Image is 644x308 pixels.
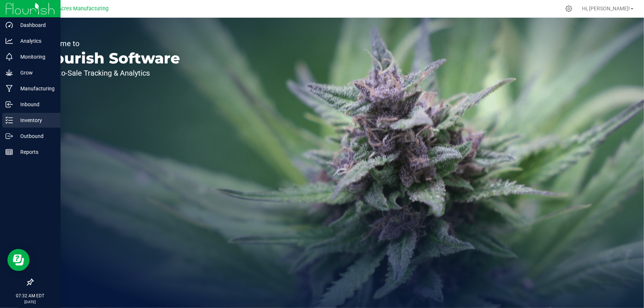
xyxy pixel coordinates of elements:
p: Outbound [13,132,57,141]
inline-svg: Inbound [6,101,13,108]
p: Seed-to-Sale Tracking & Analytics [40,69,180,77]
p: Inbound [13,100,57,109]
inline-svg: Reports [6,148,13,156]
p: Welcome to [40,40,180,47]
span: Green Acres Manufacturing [42,6,109,12]
inline-svg: Outbound [6,132,13,140]
inline-svg: Monitoring [6,53,13,60]
inline-svg: Analytics [6,37,13,45]
p: Manufacturing [13,84,57,93]
inline-svg: Dashboard [6,21,13,29]
p: Grow [13,68,57,77]
div: Manage settings [564,5,574,12]
p: Flourish Software [40,51,180,66]
p: 07:32 AM EDT [3,293,57,299]
p: [DATE] [3,299,57,305]
p: Analytics [13,37,57,45]
p: Dashboard [13,21,57,30]
p: Inventory [13,116,57,125]
inline-svg: Grow [6,69,13,76]
p: Monitoring [13,52,57,61]
iframe: Resource center [7,249,30,271]
span: Hi, [PERSON_NAME]! [582,6,630,11]
p: Reports [13,148,57,156]
inline-svg: Inventory [6,117,13,124]
inline-svg: Manufacturing [6,85,13,92]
